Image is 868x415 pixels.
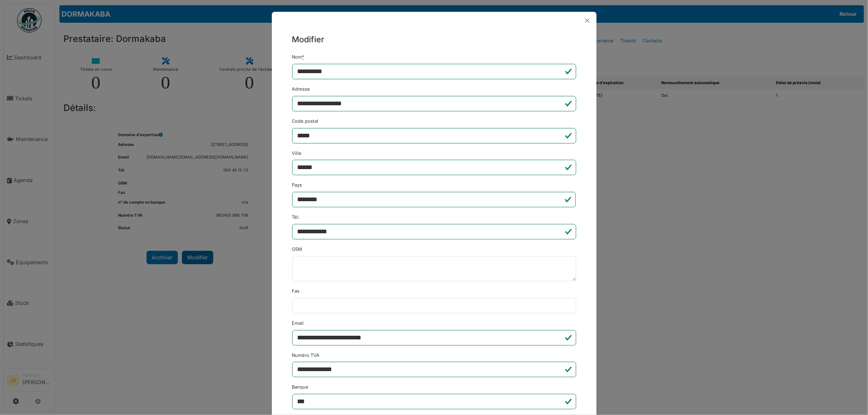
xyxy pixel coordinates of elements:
[292,118,319,125] label: Code postal
[302,54,305,60] abbr: Requis
[292,320,304,327] label: Email
[292,246,302,253] label: GSM
[582,15,593,26] button: Close
[292,54,305,61] label: Nom
[292,86,310,93] label: Adresse
[292,384,309,391] label: Banque
[292,182,302,189] label: Pays
[292,33,576,46] h5: Modifier
[292,214,300,221] label: Tél.
[292,288,300,295] label: Fax
[292,352,320,359] label: Numéro TVA
[292,150,302,157] label: Ville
